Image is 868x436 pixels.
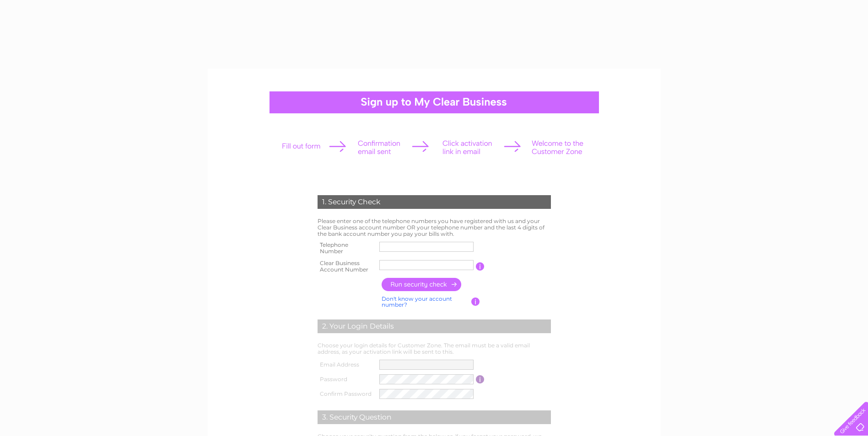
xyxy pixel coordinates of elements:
[315,257,377,276] th: Clear Business Account Number
[315,357,377,372] th: Email Address
[318,195,551,209] div: 1. Security Check
[315,216,553,239] td: Please enter one of the telephone numbers you have registered with us and your Clear Business acc...
[315,387,377,401] th: Confirm Password
[382,295,452,308] a: Don't know your account number?
[476,375,485,383] input: Information
[315,239,377,257] th: Telephone Number
[476,262,485,271] input: Information
[318,410,551,424] div: 3. Security Question
[471,298,480,306] input: Information
[315,340,553,357] td: Choose your login details for Customer Zone. The email must be a valid email address, as your act...
[315,372,377,387] th: Password
[318,319,551,333] div: 2. Your Login Details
